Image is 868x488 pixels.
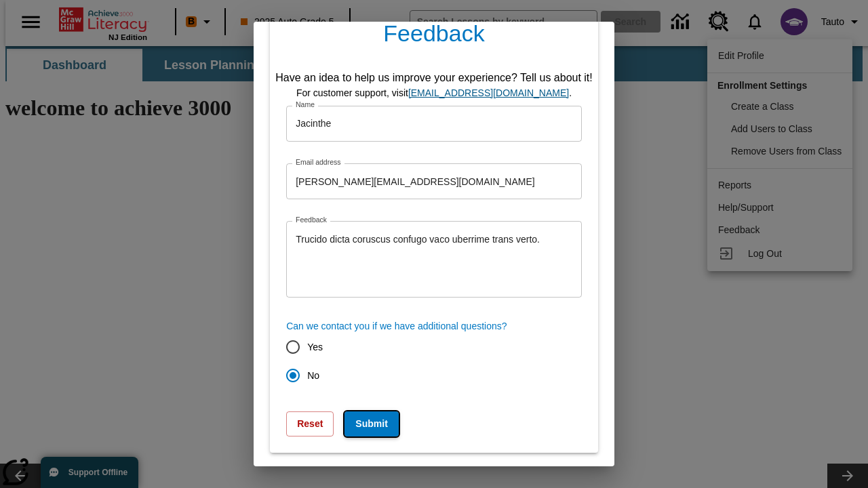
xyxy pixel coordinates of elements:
button: Submit [344,411,398,436]
span: No [307,369,319,383]
h4: Feedback [270,9,598,64]
div: contact-permission [286,333,582,390]
span: Yes [307,340,323,354]
div: Have an idea to help us improve your experience? Tell us about it! [275,70,593,86]
label: Feedback [296,215,327,225]
label: Email address [296,157,341,167]
div: For customer support, visit . [275,86,593,100]
button: Reset [286,411,334,436]
a: support, will open in new browser tab [408,87,569,98]
label: Name [296,100,315,110]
